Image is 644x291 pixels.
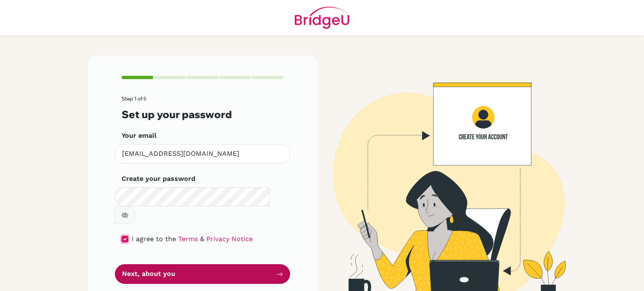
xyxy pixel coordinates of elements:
[132,235,176,243] span: I agree to the
[122,108,283,121] h3: Set up your password
[178,235,198,243] a: Terms
[122,95,146,102] span: Step 1 of 5
[122,131,156,141] label: Your email
[115,144,290,164] input: Insert your email*
[200,235,204,243] span: &
[115,264,290,284] button: Next, about you
[206,235,253,243] a: Privacy Notice
[122,174,195,184] label: Create your password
